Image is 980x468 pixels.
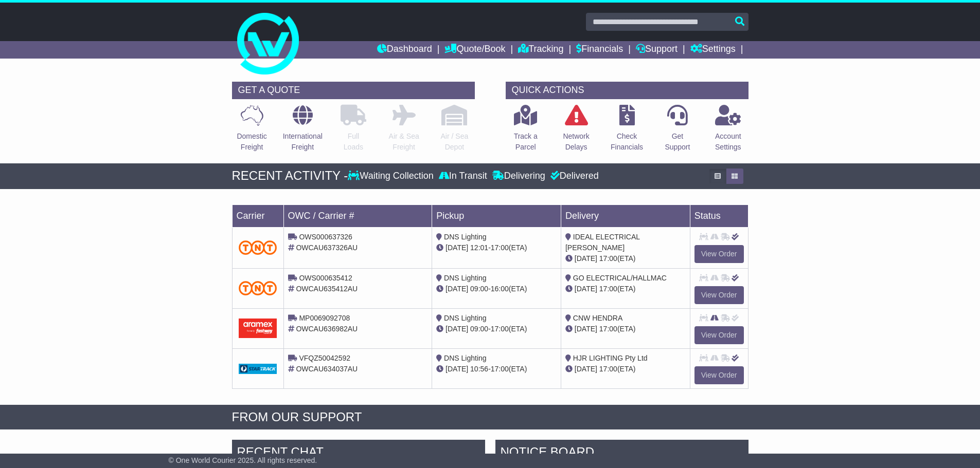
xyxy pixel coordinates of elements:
[444,41,505,59] a: Quote/Book
[565,324,686,334] div: (ETA)
[283,204,432,227] td: OWC / Carrier #
[299,354,350,362] span: VFQZ50042592
[715,104,742,158] a: AccountSettings
[232,440,485,467] div: RECENT CHAT
[513,104,538,158] a: Track aParcel
[575,254,597,263] span: [DATE]
[490,171,548,182] div: Delivering
[239,319,277,338] img: Aramex.png
[565,253,686,264] div: (ETA)
[576,41,623,59] a: Financials
[694,326,744,344] a: View Order
[436,284,557,294] div: - (ETA)
[694,286,744,304] a: View Order
[296,244,358,252] span: OWCAU637326AU
[690,41,736,59] a: Settings
[377,41,432,59] a: Dashboard
[296,325,358,333] span: OWCAU636982AU
[518,41,563,59] a: Tracking
[239,281,277,295] img: TNT_Domestic.png
[237,131,266,153] p: Domestic Freight
[470,244,488,252] span: 12:01
[491,285,509,293] span: 16:00
[561,204,690,227] td: Delivery
[565,364,686,375] div: (ETA)
[436,242,557,253] div: - (ETA)
[715,131,741,153] p: Account Settings
[599,365,617,373] span: 17:00
[470,365,488,373] span: 10:56
[444,354,487,362] span: DNS Lighting
[665,131,690,153] p: Get Support
[299,314,350,322] span: MP0069092708
[436,364,557,375] div: - (ETA)
[239,364,277,374] img: GetCarrierServiceDarkLogo
[491,365,509,373] span: 17:00
[491,244,509,252] span: 17:00
[514,131,538,153] p: Track a Parcel
[470,325,488,333] span: 09:00
[573,314,622,322] span: CNW HENDRA
[446,244,468,252] span: [DATE]
[444,274,487,282] span: DNS Lighting
[441,131,469,153] p: Air / Sea Depot
[348,171,436,182] div: Waiting Collection
[506,82,749,99] div: QUICK ACTIONS
[562,104,590,158] a: NetworkDelays
[563,131,589,153] p: Network Delays
[236,104,267,158] a: DomesticFreight
[610,104,644,158] a: CheckFinancials
[436,324,557,334] div: - (ETA)
[636,41,678,59] a: Support
[694,366,744,384] a: View Order
[611,131,643,153] p: Check Financials
[432,204,561,227] td: Pickup
[444,233,487,241] span: DNS Lighting
[282,104,323,158] a: InternationalFreight
[575,325,597,333] span: [DATE]
[239,240,277,254] img: TNT_Domestic.png
[491,325,509,333] span: 17:00
[446,285,468,293] span: [DATE]
[575,365,597,373] span: [DATE]
[690,204,748,227] td: Status
[470,285,488,293] span: 09:00
[599,254,617,263] span: 17:00
[495,440,749,467] div: NOTICE BOARD
[548,171,599,182] div: Delivered
[446,365,468,373] span: [DATE]
[694,245,744,263] a: View Order
[232,169,348,183] div: RECENT ACTIVITY -
[565,233,640,252] span: IDEAL ELECTRICAL [PERSON_NAME]
[599,285,617,293] span: 17:00
[573,354,648,362] span: HJR LIGHTING Pty Ltd
[232,82,475,99] div: GET A QUOTE
[296,285,358,293] span: OWCAU635412AU
[299,233,352,241] span: OWS000637326
[283,131,323,153] p: International Freight
[169,456,317,464] span: © One World Courier 2025. All rights reserved.
[232,410,749,425] div: FROM OUR SUPPORT
[232,204,283,227] td: Carrier
[599,325,617,333] span: 17:00
[389,131,419,153] p: Air & Sea Freight
[565,284,686,294] div: (ETA)
[341,131,366,153] p: Full Loads
[444,314,487,322] span: DNS Lighting
[664,104,690,158] a: GetSupport
[575,285,597,293] span: [DATE]
[436,171,490,182] div: In Transit
[573,274,667,282] span: GO ELECTRICAL/HALLMAC
[296,365,358,373] span: OWCAU634037AU
[446,325,468,333] span: [DATE]
[299,274,352,282] span: OWS000635412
